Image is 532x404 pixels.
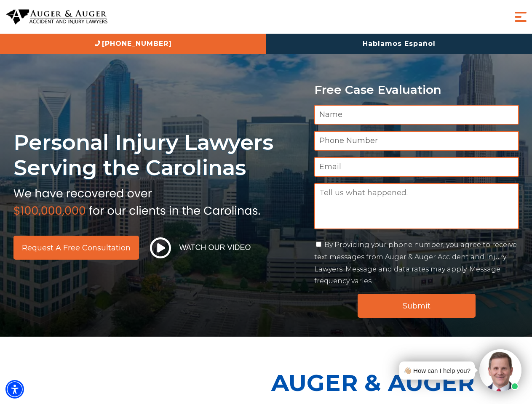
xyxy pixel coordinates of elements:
[358,294,476,318] input: Submit
[314,83,519,96] p: Free Case Evaluation
[6,9,107,25] img: Auger & Auger Accident and Injury Lawyers Logo
[13,130,304,181] h1: Personal Injury Lawyers Serving the Carolinas
[147,237,254,259] button: Watch Our Video
[314,241,517,285] label: By Providing your phone number, you agree to receive text messages from Auger & Auger Accident an...
[13,185,260,217] img: sub text
[22,244,131,252] span: Request a Free Consultation
[271,362,527,404] p: Auger & Auger
[479,349,521,391] img: Intaker widget Avatar
[5,380,24,399] div: Accessibility Menu
[13,236,139,260] a: Request a Free Consultation
[314,157,519,177] input: Email
[404,365,471,376] div: 👋🏼 How can I help you?
[512,8,529,25] button: Menu
[314,105,519,125] input: Name
[314,131,519,151] input: Phone Number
